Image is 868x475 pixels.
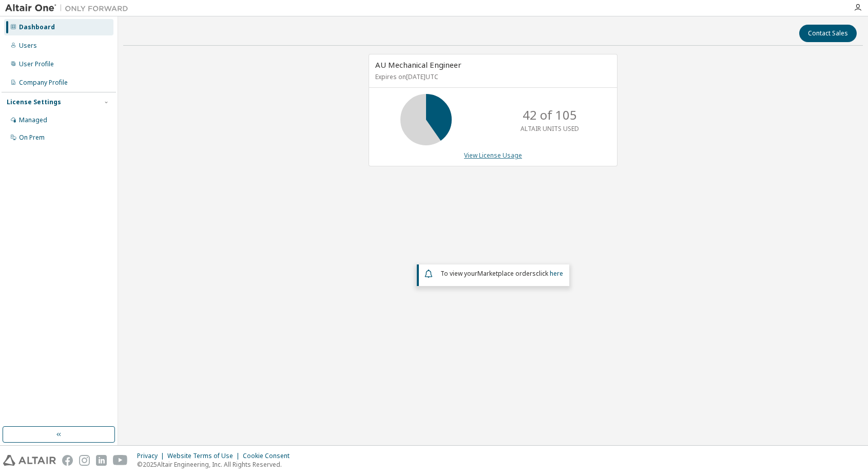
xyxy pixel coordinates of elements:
span: To view your click [440,269,563,278]
div: Company Profile [19,79,68,87]
div: License Settings [7,98,61,106]
span: AU Mechanical Engineer [375,60,461,70]
img: Altair One [5,3,133,13]
div: Privacy [137,452,167,460]
p: © 2025 Altair Engineering, Inc. All Rights Reserved. [137,460,296,469]
div: Cookie Consent [243,452,296,460]
p: ALTAIR UNITS USED [520,124,579,133]
div: Dashboard [19,23,55,31]
img: facebook.svg [62,455,73,466]
div: Managed [19,116,47,124]
em: Marketplace orders [477,269,536,278]
img: youtube.svg [113,455,128,466]
a: here [550,269,563,278]
p: Expires on [DATE] UTC [375,72,608,81]
img: instagram.svg [79,455,90,466]
div: Users [19,42,37,50]
div: User Profile [19,60,54,68]
img: linkedin.svg [96,455,107,466]
img: altair_logo.svg [3,455,56,466]
button: Contact Sales [799,25,857,42]
div: On Prem [19,134,45,142]
p: 42 of 105 [523,106,577,124]
a: View License Usage [464,151,522,160]
div: Website Terms of Use [167,452,243,460]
